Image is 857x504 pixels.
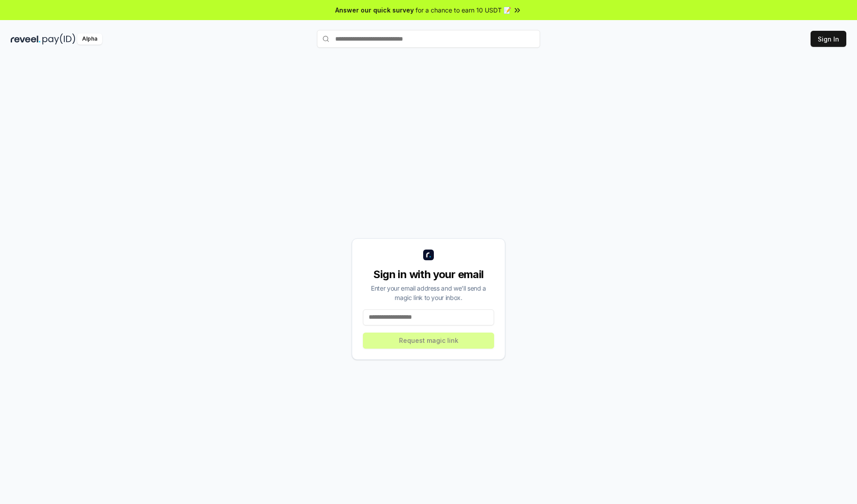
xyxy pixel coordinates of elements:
div: Alpha [77,33,102,45]
img: reveel_dark [11,33,41,45]
span: for a chance to earn 10 USDT 📝 [416,5,511,15]
div: Enter your email address and we’ll send a magic link to your inbox. [363,283,494,302]
div: Sign in with your email [363,267,494,282]
img: pay_id [42,33,75,45]
button: Sign In [811,31,846,47]
span: Answer our quick survey [335,5,414,15]
img: logo_small [423,250,434,260]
